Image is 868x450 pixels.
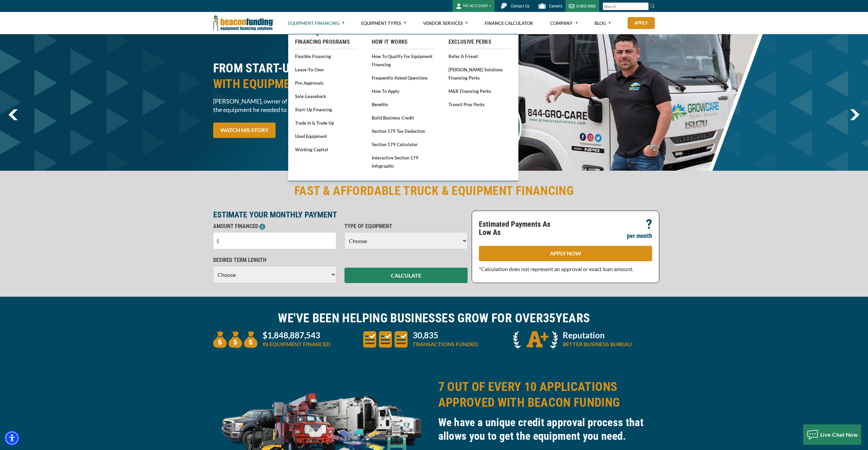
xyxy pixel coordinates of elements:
img: A + icon [513,331,558,350]
a: Sale-Leaseback [295,92,358,100]
p: $1,848,887,543 [263,331,330,339]
span: Contact Us [511,4,529,9]
span: WITH EQUIPMENT FINANCING [213,76,430,92]
span: [PERSON_NAME], owner of Grow Care Outdoor Solutions successfully acquired the equipment he needed... [213,97,430,114]
a: APPLY NOW [479,246,652,261]
a: Section 179 Tax Deduction [372,127,435,135]
a: Benefits [372,100,435,109]
span: Live Chat Now [820,431,858,438]
a: Trade In & Trade Up [295,118,358,127]
span: Careers [549,4,562,9]
p: per month [627,232,652,240]
img: Right Navigator [850,109,859,120]
h2: 7 OUT OF EVERY 10 APPLICATIONS APPROVED WITH BEACON FUNDING [438,379,655,410]
a: Blog [594,12,611,34]
a: Used Equipment [295,132,358,140]
a: [PERSON_NAME] Solutions Financing Perks [448,65,512,82]
h2: FROM START-UP TO ENTERPRISE [213,60,430,92]
a: Company [550,12,578,34]
a: Frequently Asked Questions [372,73,435,82]
a: Clear search text [642,4,647,9]
p: 30,835 [413,331,478,339]
p: Estimated Payments As Low As [479,220,561,237]
img: three money bags to convey large amount of equipment financed [213,331,258,348]
h3: We have a unique credit approval process that allows you to get the equipment you need. [438,416,655,443]
h2: WE'VE BEEN HELPING BUSINESSES GROW FOR OVER YEARS [213,310,655,326]
p: ? [646,220,652,228]
a: previous [9,109,18,120]
a: Exclusive Perks [448,38,512,46]
a: equipment collage [213,423,430,429]
span: 35 [543,311,556,325]
img: Search [650,3,655,9]
a: Flexible Financing [295,52,358,60]
input: $ [213,232,336,249]
a: How It Works [372,38,435,46]
span: *Calculation does not represent an approval or exact loan amount. [479,266,633,272]
a: Start-Up Financing [295,105,358,114]
img: three document icons to convery large amount of transactions funded [363,331,408,348]
p: DESIRED TERM LENGTH [213,256,336,264]
a: Interactive Section 179 Infographic [372,153,435,170]
div: Accessibility Menu [4,431,19,446]
p: ESTIMATE YOUR MONTHLY PAYMENT [213,211,468,219]
a: Lease-To-Own [295,65,358,74]
p: AMOUNT FINANCED [213,222,336,230]
a: Financing Programs [295,38,358,46]
a: How to Apply [372,87,435,95]
input: Search [603,2,649,10]
img: Beacon Funding Corporation logo [213,12,274,34]
p: BETTER BUSINESS BUREAU [563,340,632,348]
a: Equipment Types [361,12,406,34]
a: WATCH HIS STORY [213,123,276,138]
a: Build Business Credit [372,113,435,122]
p: IN EQUIPMENT FINANCED [263,340,330,348]
img: Left Navigator [9,109,18,120]
a: Pre-approvals [295,79,358,87]
p: TYPE OF EQUIPMENT [344,222,468,230]
a: Equipment Financing [288,12,344,34]
a: M&R Financing Perks [448,87,512,95]
a: Finance Calculator [485,12,533,34]
button: Live Chat Now [803,424,862,445]
a: next [850,109,859,120]
a: How to Qualify for Equipment Financing [372,52,435,69]
a: Working Capital [295,145,358,154]
p: Reputation [563,331,632,339]
button: CALCULATE [344,268,468,283]
p: TRANSACTIONS FUNDED [413,340,478,348]
a: Refer a Friend [448,52,512,60]
a: Apply [628,17,655,29]
a: Vendor Services [423,12,468,34]
h2: FAST & AFFORDABLE TRUCK & EQUIPMENT FINANCING [213,183,655,199]
a: Transit Pros Perks [448,100,512,109]
a: Section 179 Calculator [372,140,435,149]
